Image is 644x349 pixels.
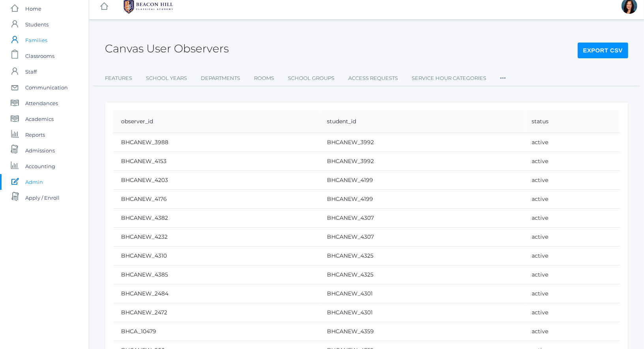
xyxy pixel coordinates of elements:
[254,71,274,86] a: Rooms
[25,1,41,17] span: Home
[113,152,319,171] td: BHCANEW_4153
[25,17,49,32] span: Students
[583,47,623,54] a: Export CSV
[524,303,620,322] td: active
[113,171,319,190] td: BHCANEW_4203
[319,190,524,209] td: BHCANEW_4199
[319,265,524,284] td: BHCANEW_4325
[113,284,319,303] td: BHCANEW_2484
[113,133,319,152] td: BHCANEW_3988
[25,95,58,111] span: Attendances
[319,152,524,171] td: BHCANEW_3992
[25,80,68,95] span: Communication
[319,228,524,247] td: BHCANEW_4307
[25,48,54,64] span: Classrooms
[319,133,524,152] td: BHCANEW_3992
[113,265,319,284] td: BHCANEW_4385
[578,43,628,58] button: Export CSV
[25,32,47,48] span: Families
[524,265,620,284] td: active
[348,71,398,86] a: Access Requests
[113,209,319,228] td: BHCANEW_4382
[319,209,524,228] td: BHCANEW_4307
[105,43,229,55] h2: Canvas User Observers
[319,247,524,265] td: BHCANEW_4325
[524,228,620,247] td: active
[524,190,620,209] td: active
[319,110,524,133] th: student_id
[113,247,319,265] td: BHCANEW_4310
[113,303,319,322] td: BHCANEW_2472
[524,110,620,133] th: status
[113,322,319,341] td: BHCA_10479
[25,64,37,80] span: Staff
[288,71,334,86] a: School Groups
[25,174,43,190] span: Admin
[319,171,524,190] td: BHCANEW_4199
[25,111,54,127] span: Academics
[412,71,486,86] a: Service Hour Categories
[319,322,524,341] td: BHCANEW_4359
[25,158,55,174] span: Accounting
[524,284,620,303] td: active
[25,190,60,206] span: Apply / Enroll
[319,303,524,322] td: BHCANEW_4301
[201,71,240,86] a: Departments
[146,71,187,86] a: School Years
[524,171,620,190] td: active
[524,152,620,171] td: active
[524,247,620,265] td: active
[113,110,319,133] th: observer_id
[524,209,620,228] td: active
[105,71,132,86] a: Features
[319,284,524,303] td: BHCANEW_4301
[25,127,45,143] span: Reports
[524,133,620,152] td: active
[524,322,620,341] td: active
[113,228,319,247] td: BHCANEW_4232
[25,143,55,158] span: Admissions
[113,190,319,209] td: BHCANEW_4176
